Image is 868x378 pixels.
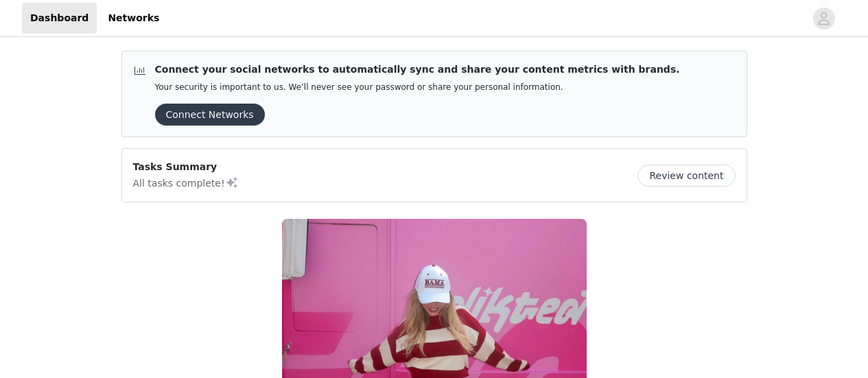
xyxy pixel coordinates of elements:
a: Dashboard [22,3,97,34]
p: Connect your social networks to automatically sync and share your content metrics with brands. [155,62,680,77]
div: avatar [817,8,830,29]
button: Connect Networks [155,104,265,126]
p: All tasks complete! [133,174,239,191]
a: Networks [99,3,167,34]
button: Review content [637,165,735,187]
p: Tasks Summary [133,160,239,174]
p: Your security is important to us. We’ll never see your password or share your personal information. [155,82,680,93]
